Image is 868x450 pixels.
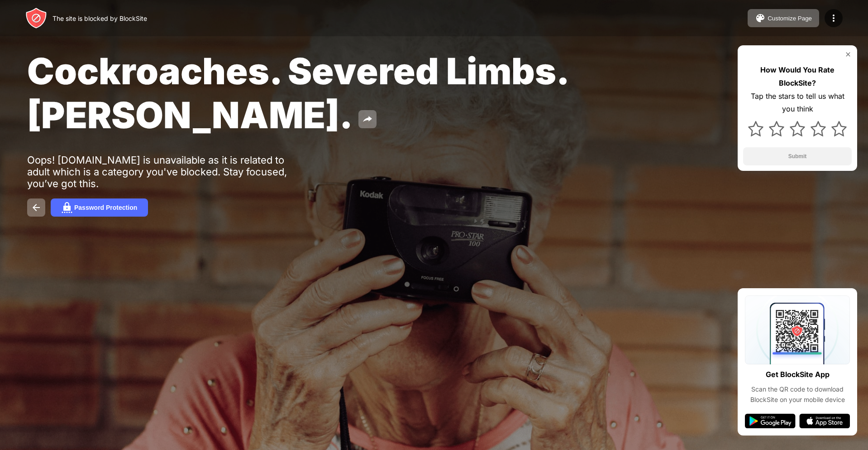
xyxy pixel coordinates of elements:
span: Cockroaches. Severed Limbs. [PERSON_NAME]. [27,49,568,137]
img: star.svg [790,121,805,136]
img: password.svg [62,202,72,213]
img: back.svg [31,202,42,213]
div: Oops! [DOMAIN_NAME] is unavailable as it is related to adult which is a category you've blocked. ... [27,154,307,189]
img: menu-icon.svg [828,13,839,24]
img: app-store.svg [799,414,850,428]
div: How Would You Rate BlockSite? [743,63,852,90]
img: qrcode.svg [745,295,850,364]
button: Submit [743,147,852,165]
img: header-logo.svg [25,7,47,29]
img: star.svg [831,121,847,136]
img: star.svg [769,121,784,136]
div: Tap the stars to tell us what you think [743,90,852,116]
img: star.svg [811,121,826,136]
div: Get BlockSite App [766,368,830,381]
img: share.svg [362,114,373,125]
img: star.svg [748,121,763,136]
div: The site is blocked by BlockSite [52,15,147,22]
div: Scan the QR code to download BlockSite on your mobile device [745,384,850,405]
div: Customize Page [768,15,812,22]
img: pallet.svg [755,13,766,24]
img: google-play.svg [745,414,796,428]
button: Customize Page [748,9,819,27]
img: rate-us-close.svg [844,51,852,58]
div: Password Protection [74,204,137,211]
button: Password Protection [51,198,148,217]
